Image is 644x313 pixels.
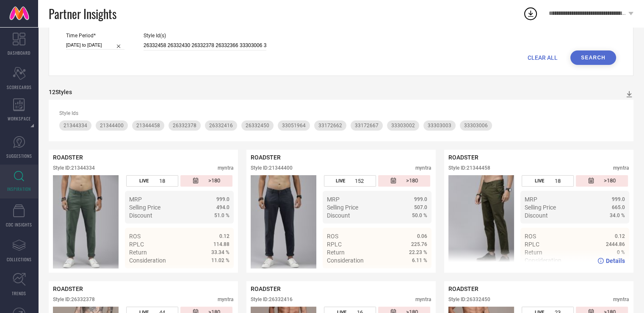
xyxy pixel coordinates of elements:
[12,290,26,296] span: TRENDS
[448,285,478,292] span: ROADSTER
[448,154,478,161] span: ROADSTER
[218,165,234,171] div: myntra
[412,212,427,218] span: 50.0 %
[415,296,431,302] div: myntra
[219,233,229,239] span: 0.12
[327,204,358,211] span: Selling Price
[216,196,229,202] span: 999.0
[8,50,30,56] span: DASHBOARD
[408,272,427,279] span: Details
[448,175,514,268] img: Style preview image
[251,154,281,161] span: ROADSTER
[613,296,629,302] div: myntra
[327,249,345,256] span: Return
[606,257,625,264] span: Details
[412,257,427,263] span: 6.11 %
[522,175,574,187] div: Number of days the style has been live on the platform
[8,115,31,122] span: WORKSPACE
[210,272,229,279] span: Details
[525,212,548,219] span: Discount
[406,177,418,184] span: >180
[216,204,229,210] span: 494.0
[336,178,345,184] span: LIVE
[214,212,229,218] span: 51.0 %
[129,257,166,264] span: Consideration
[129,249,147,256] span: Return
[428,123,451,129] span: 33303003
[355,178,364,184] span: 152
[355,123,379,129] span: 33172667
[59,110,623,116] div: Style Ids
[327,233,338,240] span: ROS
[6,153,32,159] span: SUGGESTIONS
[144,41,266,50] input: Enter comma separated style ids e.g. 12345, 67890
[525,241,539,248] span: RPLC
[129,212,152,219] span: Discount
[53,175,119,268] div: Click to view image
[6,221,32,228] span: CDC INSIGHTS
[327,241,342,248] span: RPLC
[246,123,269,129] span: 26332450
[129,196,142,203] span: MRP
[251,296,293,302] div: Style ID: 26332416
[464,123,488,129] span: 33303006
[570,50,616,65] button: Search
[208,177,220,184] span: >180
[327,257,364,264] span: Consideration
[613,165,629,171] div: myntra
[49,5,116,22] span: Partner Insights
[53,154,83,161] span: ROADSTER
[251,285,281,292] span: ROADSTER
[251,165,293,171] div: Style ID: 21344400
[213,241,229,247] span: 114.88
[7,186,31,192] span: INSPIRATION
[525,233,536,240] span: ROS
[409,249,427,255] span: 22.23 %
[64,123,87,129] span: 21344334
[53,165,95,171] div: Style ID: 21344334
[448,175,514,268] div: Click to view image
[612,204,625,210] span: 665.0
[606,241,625,247] span: 2444.86
[523,6,538,21] div: Open download list
[378,175,430,187] div: Number of days since the style was first listed on the platform
[49,89,72,95] div: 12 Styles
[136,123,160,129] span: 21344458
[576,175,628,187] div: Number of days since the style was first listed on the platform
[211,249,229,255] span: 33.34 %
[66,41,124,50] input: Select time period
[615,233,625,239] span: 0.12
[528,54,558,61] span: CLEAR ALL
[525,196,537,203] span: MRP
[159,178,165,184] span: 18
[202,272,229,279] a: Details
[7,256,32,263] span: COLLECTIONS
[391,123,415,129] span: 33303002
[414,204,427,210] span: 507.0
[448,165,490,171] div: Style ID: 21344458
[251,175,316,268] img: Style preview image
[129,233,141,240] span: ROS
[100,123,124,129] span: 21344400
[7,84,32,90] span: SCORECARDS
[597,257,625,264] a: Details
[324,175,376,187] div: Number of days the style has been live on the platform
[129,241,144,248] span: RPLC
[415,165,431,171] div: myntra
[218,296,234,302] div: myntra
[555,178,561,184] span: 18
[173,123,196,129] span: 26332378
[612,196,625,202] span: 999.0
[400,272,427,279] a: Details
[53,296,95,302] div: Style ID: 26332378
[144,33,266,39] span: Style Id(s)
[417,233,427,239] span: 0.06
[211,257,229,263] span: 11.02 %
[66,33,124,39] span: Time Period*
[129,204,160,211] span: Selling Price
[411,241,427,247] span: 225.76
[604,177,616,184] span: >180
[139,178,149,184] span: LIVE
[282,123,306,129] span: 33051964
[414,196,427,202] span: 999.0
